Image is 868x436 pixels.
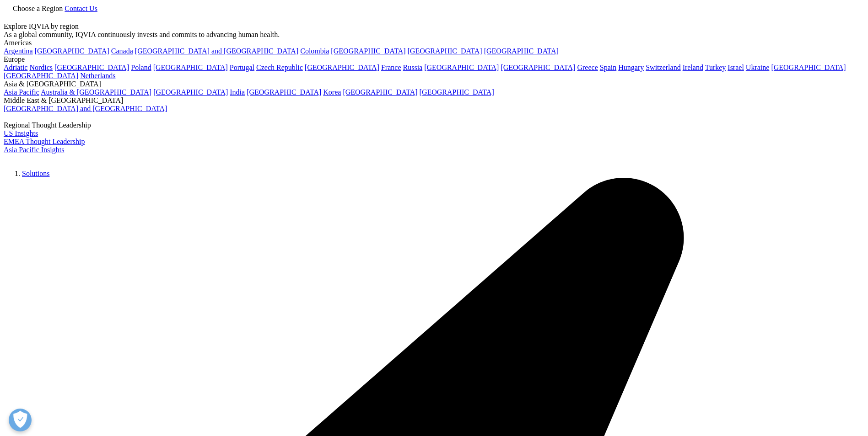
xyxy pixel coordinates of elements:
[300,47,329,55] a: Colombia
[331,47,405,55] a: [GEOGRAPHIC_DATA]
[111,47,133,55] a: Canada
[408,47,482,55] a: [GEOGRAPHIC_DATA]
[4,129,38,137] a: US Insights
[403,64,423,71] a: Russia
[153,88,228,96] a: [GEOGRAPHIC_DATA]
[618,64,644,71] a: Hungary
[4,47,33,55] a: Argentina
[9,409,32,431] button: Open Preferences
[4,22,864,31] div: Explore IQVIA by region
[135,47,298,55] a: [GEOGRAPHIC_DATA] and [GEOGRAPHIC_DATA]
[577,64,598,71] a: Greece
[29,64,53,71] a: Nordics
[4,39,864,47] div: Americas
[13,5,63,12] span: Choose a Region
[41,88,151,96] a: Australia & [GEOGRAPHIC_DATA]
[65,5,97,12] a: Contact Us
[230,88,245,96] a: India
[256,64,303,71] a: Czech Republic
[4,80,864,88] div: Asia & [GEOGRAPHIC_DATA]
[4,138,85,145] a: EMEA Thought Leadership
[4,64,27,71] a: Adriatic
[4,31,864,39] div: As a global community, IQVIA continuously invests and commits to advancing human health.
[728,64,744,71] a: Israel
[4,121,864,129] div: Regional Thought Leadership
[771,64,846,71] a: [GEOGRAPHIC_DATA]
[600,64,616,71] a: Spain
[4,55,864,64] div: Europe
[381,64,401,71] a: France
[343,88,417,96] a: [GEOGRAPHIC_DATA]
[4,146,64,154] a: Asia Pacific Insights
[131,64,151,71] a: Poland
[247,88,321,96] a: [GEOGRAPHIC_DATA]
[501,64,575,71] a: [GEOGRAPHIC_DATA]
[705,64,726,71] a: Turkey
[323,88,341,96] a: Korea
[4,72,78,80] a: [GEOGRAPHIC_DATA]
[305,64,379,71] a: [GEOGRAPHIC_DATA]
[80,72,115,80] a: Netherlands
[424,64,499,71] a: [GEOGRAPHIC_DATA]
[54,64,129,71] a: [GEOGRAPHIC_DATA]
[4,88,39,96] a: Asia Pacific
[484,47,559,55] a: [GEOGRAPHIC_DATA]
[646,64,680,71] a: Switzerland
[683,64,703,71] a: Ireland
[35,47,109,55] a: [GEOGRAPHIC_DATA]
[22,170,49,177] a: Solutions
[230,64,254,71] a: Portugal
[4,96,864,105] div: Middle East & [GEOGRAPHIC_DATA]
[420,88,494,96] a: [GEOGRAPHIC_DATA]
[153,64,228,71] a: [GEOGRAPHIC_DATA]
[746,64,770,71] a: Ukraine
[4,105,167,112] a: [GEOGRAPHIC_DATA] and [GEOGRAPHIC_DATA]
